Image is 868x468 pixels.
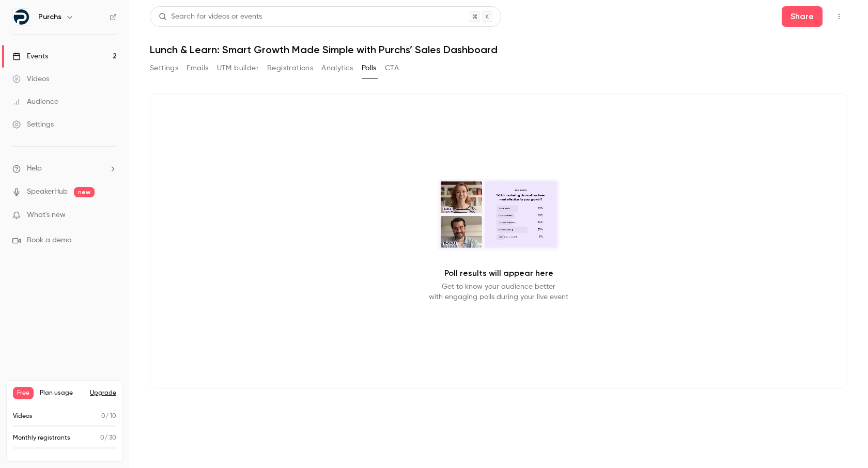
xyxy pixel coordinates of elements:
[40,389,84,397] span: Plan usage
[101,412,116,421] p: / 10
[782,6,823,27] button: Share
[385,60,399,76] button: CTA
[267,60,313,76] button: Registrations
[13,433,70,443] p: Monthly registrants
[27,163,42,174] span: Help
[74,187,95,197] span: new
[217,60,259,76] button: UTM builder
[159,11,262,22] div: Search for videos or events
[12,163,117,174] li: help-dropdown-opener
[100,433,116,443] p: / 30
[13,412,33,421] p: Videos
[12,119,54,130] div: Settings
[38,12,61,22] h6: Purchs
[12,51,48,61] div: Events
[12,74,49,84] div: Videos
[444,267,553,279] p: Poll results will appear here
[150,60,178,76] button: Settings
[429,282,568,302] p: Get to know your audience better with engaging polls during your live event
[13,9,29,25] img: Purchs
[12,97,58,107] div: Audience
[27,235,71,246] span: Book a demo
[187,60,208,76] button: Emails
[100,435,104,441] span: 0
[321,60,353,76] button: Analytics
[104,211,117,220] iframe: Noticeable Trigger
[150,43,847,56] h1: Lunch & Learn: Smart Growth Made Simple with Purchs’ Sales Dashboard
[90,389,116,397] button: Upgrade
[362,60,377,76] button: Polls
[27,186,68,197] a: SpeakerHub
[27,210,66,221] span: What's new
[13,387,34,399] span: Free
[101,413,105,419] span: 0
